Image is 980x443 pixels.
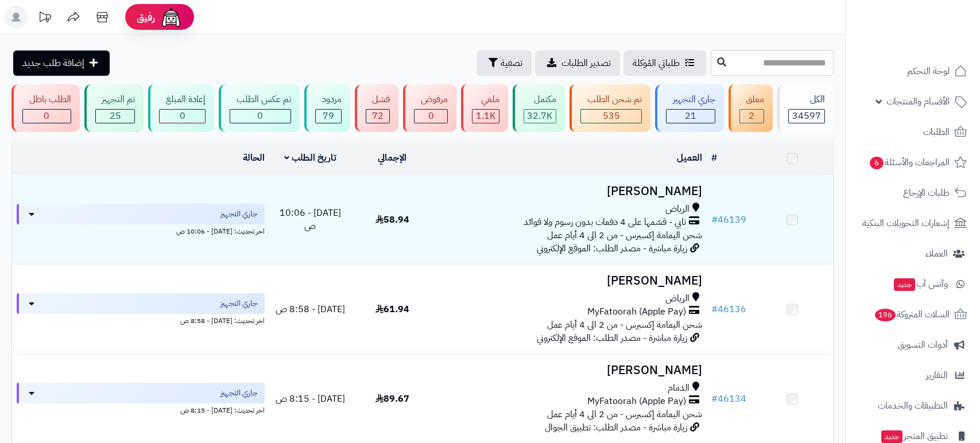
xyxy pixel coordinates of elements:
span: جاري التجهيز [220,298,258,309]
a: إشعارات التحويلات البنكية [853,209,973,237]
a: الطلبات [853,118,973,146]
div: 0 [230,110,290,123]
a: إضافة طلب جديد [13,50,110,76]
a: التطبيقات والخدمات [853,392,973,419]
div: تم شحن الطلب [580,93,642,106]
span: طلبات الإرجاع [903,185,950,201]
div: 21 [667,110,715,123]
div: 0 [160,110,205,123]
span: السلات المتروكة [874,306,950,322]
div: 1134 [472,110,499,123]
a: مكتمل 32.7K [510,84,568,132]
span: تصفية [501,56,522,70]
div: اخر تحديث: [DATE] - 8:58 ص [17,314,265,326]
span: جاري التجهيز [220,208,258,220]
a: # [711,151,717,165]
h3: [PERSON_NAME] [438,185,702,198]
span: زيارة مباشرة - مصدر الطلب: الموقع الإلكتروني [537,331,687,345]
div: 535 [581,110,641,123]
a: معلق 2 [726,84,776,132]
a: طلبات الإرجاع [853,179,973,207]
div: تم عكس الطلب [230,93,291,106]
span: الطلبات [923,124,950,140]
div: مردود [315,93,342,106]
span: # [711,392,718,406]
span: 79 [323,109,334,123]
a: العملاء [853,240,973,267]
a: تاريخ الطلب [284,151,336,165]
span: 0 [257,109,263,123]
a: لوحة التحكم [853,57,973,85]
a: الحالة [243,151,265,165]
div: اخر تحديث: [DATE] - 8:15 ص [17,403,265,415]
span: العملاء [925,246,948,262]
div: فشل [366,93,390,106]
span: [DATE] - 8:15 ص [276,392,345,406]
span: 72 [372,109,384,123]
div: الطلب باطل [22,93,71,106]
span: زيارة مباشرة - مصدر الطلب: الموقع الإلكتروني [537,242,687,255]
div: 0 [23,110,71,123]
a: العميل [677,151,702,165]
span: 0 [44,109,49,123]
span: لوحة التحكم [907,63,950,79]
img: logo-2.png [902,29,969,53]
span: جديد [881,430,902,443]
a: جاري التجهيز 21 [653,84,726,132]
span: # [711,213,718,227]
a: إعادة المبلغ 0 [146,84,216,132]
div: 79 [316,110,341,123]
div: جاري التجهيز [666,93,715,106]
div: 2 [740,110,764,123]
span: شحن اليمامة إكسبرس - من 2 الى 4 أيام عمل [547,407,702,421]
span: التطبيقات والخدمات [878,398,948,414]
span: جاري التجهيز [220,387,258,399]
div: 25 [96,110,135,123]
a: تصدير الطلبات [535,50,620,76]
div: مكتمل [524,93,557,106]
span: شحن اليمامة إكسبرس - من 2 الى 4 أيام عمل [547,228,702,242]
a: #46136 [711,302,746,316]
a: طلباتي المُوكلة [623,50,706,76]
span: 25 [110,109,121,123]
span: زيارة مباشرة - مصدر الطلب: تطبيق الجوال [545,421,687,434]
span: 34597 [792,109,821,123]
div: اخر تحديث: [DATE] - 10:06 ص [17,224,265,236]
a: #46134 [711,392,746,406]
img: ai-face.png [160,6,183,29]
a: السلات المتروكة196 [853,301,973,328]
span: # [711,302,718,316]
a: ملغي 1.1K [459,84,510,132]
span: تابي - قسّمها على 4 دفعات بدون رسوم ولا فوائد [524,216,686,229]
a: تم عكس الطلب 0 [216,84,302,132]
a: الإجمالي [378,151,406,165]
span: 196 [875,309,896,321]
span: جديد [894,278,915,291]
span: الأقسام والمنتجات [886,94,950,110]
span: 89.67 [375,392,409,406]
span: MyFatoorah (Apple Pay) [587,305,686,318]
span: التقارير [926,367,948,383]
span: تصدير الطلبات [561,56,611,70]
div: تم التجهيز [95,93,135,106]
span: الرياض [665,292,690,305]
a: تحديثات المنصة [30,6,59,32]
span: [DATE] - 10:06 ص [280,206,341,233]
span: أدوات التسويق [898,337,948,353]
span: 32.7K [527,109,552,123]
span: 535 [603,109,620,123]
span: 61.94 [375,302,409,316]
div: معلق [739,93,765,106]
span: المراجعات والأسئلة [869,154,950,170]
span: طلباتي المُوكلة [633,56,680,70]
a: مردود 79 [302,84,353,132]
span: وآتس آب [893,276,948,292]
a: تم التجهيز 25 [82,84,146,132]
span: 2 [749,109,754,123]
div: 32729 [524,110,556,123]
a: مرفوض 0 [401,84,459,132]
button: تصفية [477,50,532,76]
span: 21 [685,109,696,123]
span: MyFatoorah (Apple Pay) [587,395,686,408]
span: إشعارات التحويلات البنكية [862,215,950,231]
